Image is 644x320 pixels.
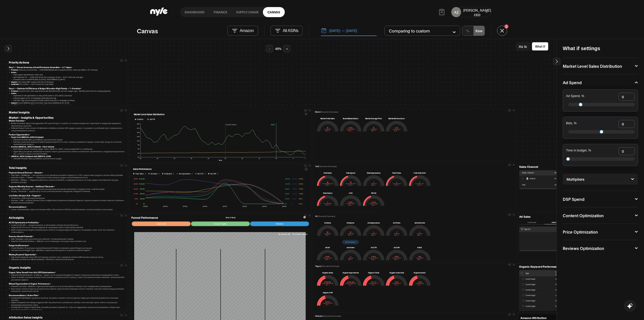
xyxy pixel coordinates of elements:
tspan: Goal [271,123,274,125]
div: NaN% [363,234,384,236]
li: Place urgent replenishment orders now. [13,74,126,76]
tspan: 21% [137,127,140,129]
tspan: $1,400 [134,193,138,195]
div: 0.0% [317,284,339,286]
button: DSP Spend [563,197,638,201]
h4: Current: 8,961 [317,203,339,204]
h4: Step 1 — Secure Inventory & Avoid Stockouts (Immediate — 0–7 days) [9,66,126,69]
tspan: [DATE] [203,206,207,207]
button: As Is [516,42,530,51]
tspan: $0 [143,203,145,205]
span: Total [522,184,525,186]
tspan: 0 [292,203,293,205]
h4: Current: $0 [317,129,339,130]
span: Amazon [530,177,535,180]
tspan: 40 [174,158,175,159]
h1: Sales Performance [133,168,152,171]
tspan: 12.00% [299,193,303,195]
li: Expected Incremental Revenue: +~$24K/мес. после оптимизации и интеграции новых ключевых слов. [11,240,126,242]
li: Add 200+ high-volume keywords (5.6M monthly searches) to campaigns & listings. [13,99,126,102]
h4: Current: 23,112 [363,283,384,284]
button: All ASINs [270,26,303,36]
h4: Current: 6,287 [386,183,408,184]
div: -100.0% [409,184,430,186]
button: i [173,173,174,174]
div: NaN% [317,130,339,132]
tspan: 50 [140,158,141,159]
h4: Recommendations [9,206,126,208]
button: Raw [473,26,485,36]
button: i [144,173,146,174]
li: Current Situation: 5% рекламных кампаний Sponsored Products исчерпывают дневной бюджет до конца дня. [11,247,126,249]
tspan: $12,000 [285,183,290,185]
span: [Executive Summary] [318,215,335,217]
h4: Revenue Growth Potential [9,235,126,238]
li: TikTok Shop: ~18K/month — рост обусловлен расширенными рекламными кампаниями и сотрудничеством с ... [11,188,126,190]
tspan: 35 [190,158,192,159]
tspan: 15% [137,136,140,137]
li: Estimated Lost Sales from Missing Keywords: ~$24.2K/мес. недополученной выручки. [11,258,126,261]
h4: Current: 0.00% [340,129,361,130]
p: All ASINs [283,28,298,33]
tspan: 300,000 [292,178,297,180]
tspan: $3,000 [285,198,289,200]
a: Supply chain [232,7,263,17]
div: Ad Clicks [386,222,408,224]
p: Organic [315,265,339,268]
tspan: $3,500 [134,178,138,180]
tspan: 20 [242,158,243,159]
tspan: $90,000 [140,188,145,190]
tspan: $30,000 [140,198,145,200]
li: Note: В первый месяц ожидается временный рост ACOS из-за перераспределения бюджета и тестирования... [11,229,126,233]
li: Срочно стабилизировать запасы для ключевых ASIN, чтобы исключить OOS (out-of-stock) периоды, кото... [11,208,126,211]
li: Estimated Potential Revenue: ~$144K/год — прирост за счёт улучшенной видимости товаров и повышени... [11,274,126,276]
li: Current ACOS is 30% (unprofitable) with $64,588/month lost from budget caps + $24.2K/month lost f... [11,90,126,92]
button: Comparing to custom [385,26,460,36]
tspan: 5 [293,158,293,159]
tspan: 0.00% [299,203,303,205]
p: Market [315,111,338,113]
span: Ad Impressions [179,172,190,175]
th: Type [524,270,554,276]
h1: Market Level Sales Distribution [134,113,164,116]
h2: Canvas [137,27,158,35]
tspan: 15 [258,158,260,159]
h4: Current: 0.00 [409,257,430,259]
tspan: 45 [157,158,158,159]
tspan: 120,000 [292,193,297,195]
li: Estimated Potential Sales: до $150K/мес. дополнительных продаж. [13,138,126,141]
tspan: $6,000 [285,193,289,195]
strong: Sensitive [MEDICAL_DATA] Toothpaste – Flavor Variants [11,146,54,148]
div: Market Review Score [386,117,408,120]
button: + [284,45,291,52]
h4: Current: $0 [317,233,339,234]
div: Organic Orders [409,272,430,274]
tspan: $15,000 [285,178,290,180]
tspan: [DATE] [262,206,267,207]
p: Amazon [240,28,254,33]
button: Expand row [522,178,524,179]
li: Schedule orders for B0DP55J8ZG by [DATE], B0D3VHMR3Z by [DATE]. [13,78,126,80]
p: Total [315,165,337,168]
li: Estimated Lost Sales: ~$45K/мес. недополученной выручки из-за отсутствия целевых ключевых слов и ... [11,285,126,287]
tspan: Current Value [225,123,236,125]
img: Calendar [321,28,327,33]
div: Total Spend [340,172,361,174]
tspan: 180,000 [292,188,297,190]
li: Ежемесячно: ~250K недополученной выручки. [11,197,126,199]
tspan: 9% [138,144,140,146]
h4: Time in budget, % [566,149,591,152]
a: finance [209,7,232,17]
li: New Campaigns: запуск дополнительных кампаний с оптимизированными ставками. [11,238,126,240]
h4: Projected Monthly Revenue – Additional Channels [9,185,126,188]
h4: Current: 0 [363,183,384,184]
span: Ad Sales [137,118,143,121]
strong: Impact: [11,102,17,104]
div: NaN% [340,204,361,206]
span: [Executive Summary] [321,111,338,113]
button: Attribution [250,221,309,226]
button: % [462,26,473,36]
h4: Ad Spend, % [566,94,584,98]
li: Ежегодно: ~3.0M — основная причина потерь: неэффективное управление рекламным бюджетом, недоиспол... [11,199,126,204]
h4: Current: $0 [340,233,361,234]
